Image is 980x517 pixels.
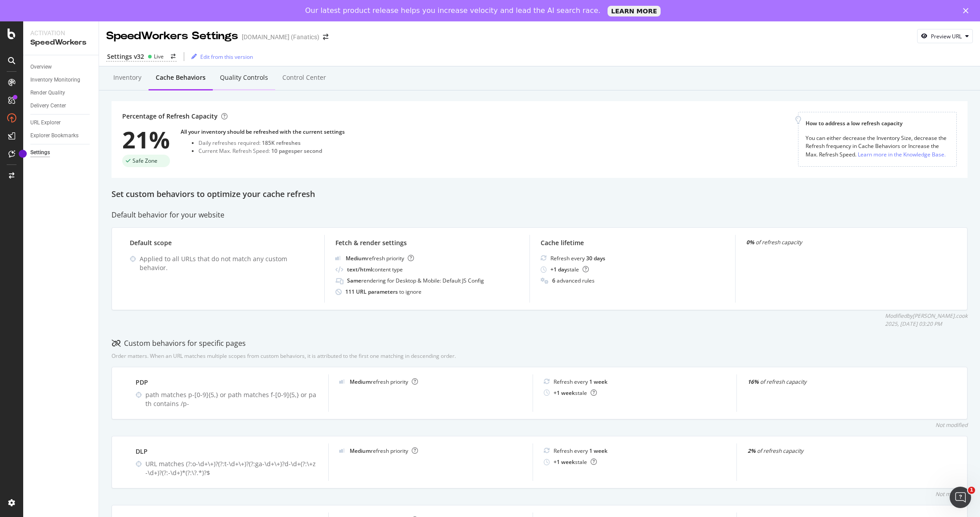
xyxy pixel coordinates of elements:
[30,118,61,127] div: URL Explorer
[806,119,949,127] div: How to address a low refresh capacity
[339,448,345,453] img: j32suk7ufU7viAAAAAElFTkSuQmCC
[350,378,418,386] div: refresh priority
[262,139,301,147] div: 185K refreshes
[554,378,608,386] div: Refresh every
[132,158,157,164] span: Safe Zone
[746,238,754,246] strong: 0%
[122,155,170,167] div: success label
[858,150,946,159] a: Learn more in the Knowledge Base.
[122,128,170,151] div: 21%
[220,73,268,82] div: Quality Controls
[550,266,567,273] b: + 1 day
[554,447,608,455] div: Refresh every
[748,447,930,455] div: of refresh capacity
[242,33,319,41] div: [DOMAIN_NAME] (Fanatics)
[917,29,973,43] button: Preview URL
[935,421,968,429] div: Not modified
[30,62,52,72] div: Overview
[112,189,968,200] div: Set custom behaviors to optimize your cache refresh
[30,101,66,111] div: Delivery Center
[198,139,345,147] div: Daily refreshes required:
[30,88,92,98] a: Render Quality
[554,389,575,397] b: + 1 week
[550,266,589,273] div: stale
[30,148,50,157] div: Settings
[282,73,326,82] div: Control Center
[346,254,414,262] div: refresh priority
[345,288,399,295] b: 111 URL parameters
[106,29,238,44] div: SpeedWorkers Settings
[30,37,91,48] div: SpeedWorkers
[112,352,456,360] div: Order matters. When an URL matches multiple scopes from custom behaviors, it is attributed to the...
[806,134,949,159] div: You can either decrease the Inventory Size, decrease the Refresh frequency in Cache Behaviors or ...
[145,460,318,477] div: URL matches (?:o-\d+\+)?(?:t-\d+\+)?(?:ga-\d+\+)?d-\d+(?:\+z-\d+)?(?:-\d+)*(?:\?.*)?$
[112,210,968,220] div: Default behavior for your website
[550,254,605,262] div: Refresh every
[171,54,176,59] div: arrow-right-arrow-left
[347,266,372,273] b: text/html
[154,53,164,60] div: Live
[968,487,975,494] span: 1
[113,73,141,82] div: Inventory
[931,33,962,40] div: Preview URL
[335,238,519,247] div: Fetch & render settings
[347,266,403,273] div: content type
[335,256,341,260] img: j32suk7ufU7viAAAAAElFTkSuQmCC
[552,277,555,284] b: 6
[198,147,345,155] div: Current Max. Refresh Speed:
[350,447,418,455] div: refresh priority
[156,73,206,82] div: Cache behaviors
[608,6,661,16] a: LEARN MORE
[200,53,253,61] div: Edit from this version
[130,238,314,247] div: Default scope
[935,490,968,498] div: Not modified
[140,254,314,272] div: Applied to all URLs that do not match any custom behavior.
[30,131,79,140] div: Explorer Bookmarks
[552,277,595,284] div: advanced rules
[122,112,227,121] div: Percentage of Refresh Capacity
[136,447,318,456] div: DLP
[271,147,322,155] div: 10 pages per second
[589,378,608,386] b: 1 week
[885,312,968,327] div: Modified by [PERSON_NAME].cook 2025, [DATE] 03:20 PM
[554,458,597,466] div: stale
[554,389,597,397] div: stale
[30,101,92,111] a: Delivery Center
[30,75,92,85] a: Inventory Monitoring
[136,378,318,387] div: PDP
[748,378,930,386] div: of refresh capacity
[181,128,345,135] div: All your inventory should be refreshed with the current settings
[188,49,253,64] button: Edit from this version
[30,118,92,127] a: URL Explorer
[305,6,600,15] div: Our latest product release helps you increase velocity and lead the AI search race.
[30,148,92,157] a: Settings
[541,238,724,247] div: Cache lifetime
[748,378,759,386] strong: 16%
[748,447,756,455] strong: 2%
[30,88,65,98] div: Render Quality
[112,338,246,349] div: Custom behaviors for specific pages
[345,288,422,295] div: to ignore
[30,131,92,140] a: Explorer Bookmarks
[19,150,27,158] div: Tooltip anchor
[589,447,608,455] b: 1 week
[323,34,328,40] div: arrow-right-arrow-left
[107,52,144,61] div: Settings v32
[347,277,361,284] b: Same
[347,277,484,284] div: rendering for Desktop & Mobile: Default JS Config
[586,254,605,262] b: 30 days
[746,238,930,246] div: of refresh capacity
[554,458,575,466] b: + 1 week
[346,254,367,262] b: Medium
[350,378,371,386] b: Medium
[30,75,80,85] div: Inventory Monitoring
[145,390,318,408] div: path matches p-[0-9]{5,} or path matches f-[0-9]{5,} or path contains /p-
[350,447,371,455] b: Medium
[30,29,91,37] div: Activation
[950,487,971,508] iframe: Intercom live chat
[339,379,345,384] img: j32suk7ufU7viAAAAAElFTkSuQmCC
[963,8,972,13] div: Close
[30,62,92,72] a: Overview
